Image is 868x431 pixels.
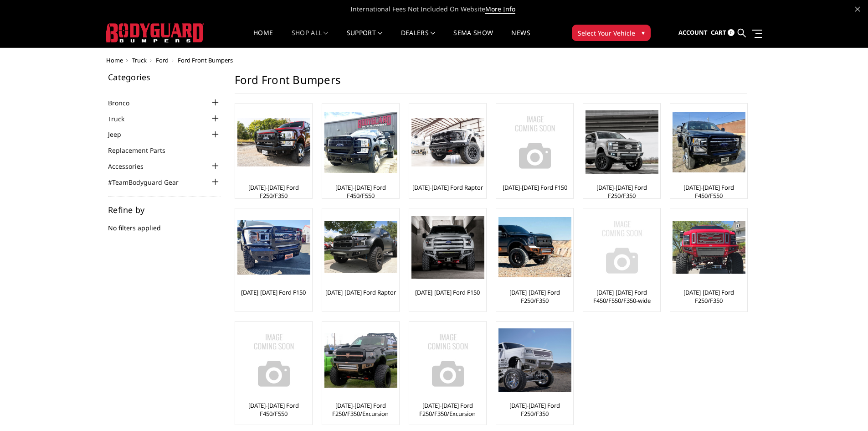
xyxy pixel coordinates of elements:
h1: Ford Front Bumpers [235,73,747,94]
a: [DATE]-[DATE] Ford Raptor [325,288,396,296]
a: Account [678,21,708,45]
img: No Image [498,106,571,179]
a: Truck [108,114,136,124]
a: Truck [132,56,147,64]
span: Ford Front Bumpers [178,56,233,64]
span: Account [678,28,708,36]
a: Jeep [108,130,133,139]
button: Select Your Vehicle [572,25,651,41]
img: No Image [237,324,310,397]
a: [DATE]-[DATE] Ford F250/F350 [586,183,658,200]
a: [DATE]-[DATE] Ford F250/F350 [498,288,571,305]
a: [DATE]-[DATE] Ford F150 [415,288,480,296]
a: [DATE]-[DATE] Ford F250/F350 [237,183,310,200]
a: Support [347,30,383,47]
a: No Image [586,211,658,284]
a: Cart 0 [711,21,734,45]
img: No Image [411,324,484,397]
img: BODYGUARD BUMPERS [106,23,204,42]
div: No filters applied [108,206,221,242]
a: SEMA Show [453,30,493,47]
a: News [511,30,530,47]
a: Replacement Parts [108,145,177,155]
span: Cart [711,28,726,36]
a: [DATE]-[DATE] Ford F250/F350/Excursion [411,401,484,418]
a: Bronco [108,98,141,108]
a: More Info [485,5,515,14]
h5: Categories [108,73,221,81]
a: No Image [237,324,310,397]
a: [DATE]-[DATE] Ford F150 [503,183,567,192]
a: Ford [156,56,169,64]
a: [DATE]-[DATE] Ford F450/F550/F350-wide [586,288,658,305]
a: [DATE]-[DATE] Ford F450/F550 [237,401,310,418]
a: [DATE]-[DATE] Ford F250/F350 [673,288,745,305]
a: [DATE]-[DATE] Ford F450/F550 [673,183,745,200]
a: [DATE]-[DATE] Ford Raptor [412,183,483,192]
a: [DATE]-[DATE] Ford F250/F350/Excursion [324,401,397,418]
a: Accessories [108,161,155,171]
a: #TeamBodyguard Gear [108,177,190,187]
a: shop all [292,30,329,47]
span: 0 [728,29,734,36]
a: Home [253,30,273,47]
a: [DATE]-[DATE] Ford F250/F350 [498,401,571,418]
h5: Refine by [108,206,221,214]
span: ▾ [642,28,645,37]
iframe: Chat Widget [822,387,868,431]
span: Select Your Vehicle [578,28,635,38]
a: Dealers [401,30,436,47]
a: [DATE]-[DATE] Ford F450/F550 [324,183,397,200]
a: [DATE]-[DATE] Ford F150 [241,288,306,296]
a: No Image [411,324,484,397]
a: Home [106,56,123,64]
img: No Image [586,211,658,284]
